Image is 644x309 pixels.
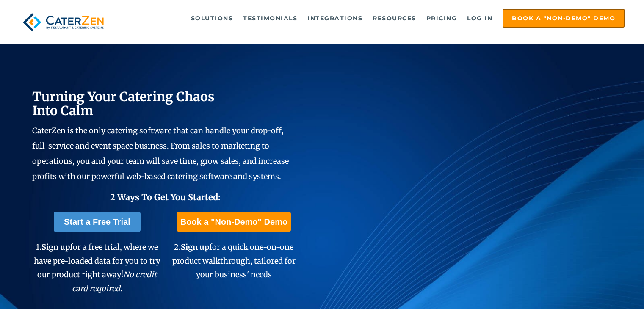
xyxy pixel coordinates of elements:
span: CaterZen is the only catering software that can handle your drop-off, full-service and event spac... [32,126,289,181]
span: Sign up [41,242,70,252]
em: No credit card required. [72,270,157,293]
a: Integrations [303,10,367,27]
a: Book a "Non-Demo" Demo [177,212,291,232]
a: Solutions [187,10,238,27]
a: Start a Free Trial [54,212,141,232]
span: 1. for a free trial, where we have pre-loaded data for you to try our product right away! [34,242,160,293]
a: Book a "Non-Demo" Demo [503,9,625,28]
span: 2 Ways To Get You Started: [110,192,221,202]
span: 2. for a quick one-on-one product walkthrough, tailored for your business' needs [172,242,296,279]
span: Turning Your Catering Chaos Into Calm [32,88,215,119]
img: caterzen [19,9,108,36]
span: Sign up [181,242,209,252]
iframe: Help widget launcher [569,276,635,300]
a: Resources [368,10,420,27]
a: Testimonials [239,10,301,27]
a: Pricing [422,10,462,27]
div: Navigation Menu [123,9,625,28]
a: Log in [463,10,497,27]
